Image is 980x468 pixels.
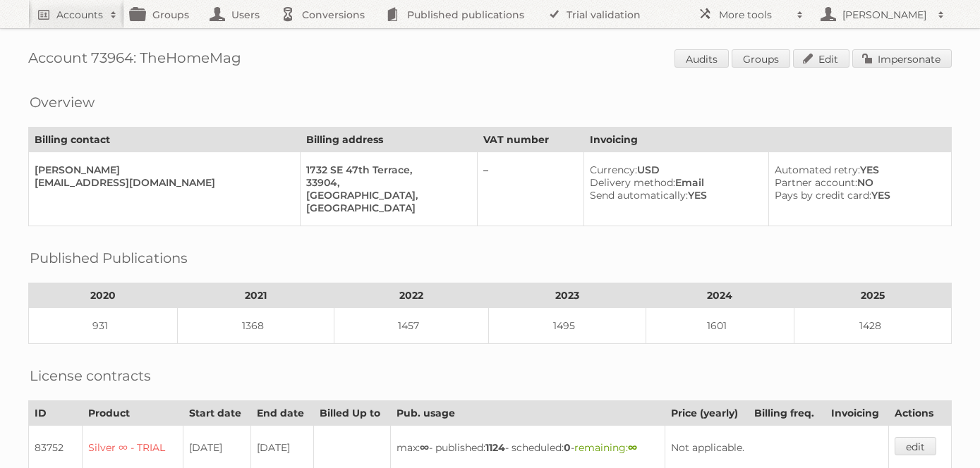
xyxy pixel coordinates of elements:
[775,189,940,202] div: YES
[306,189,466,202] div: [GEOGRAPHIC_DATA],
[628,441,637,454] strong: ∞
[732,49,790,68] a: Groups
[590,189,757,202] div: YES
[564,441,571,454] strong: 0
[794,308,952,344] td: 1428
[35,164,289,176] div: [PERSON_NAME]
[895,437,936,455] a: edit
[35,176,289,189] div: [EMAIL_ADDRESS][DOMAIN_NAME]
[56,8,103,22] h2: Accounts
[590,164,637,176] span: Currency:
[29,283,178,308] th: 2020
[775,189,871,202] span: Pays by credit card:
[775,176,857,189] span: Partner account:
[839,8,931,22] h2: [PERSON_NAME]
[183,401,251,426] th: Start date
[306,176,466,189] div: 33904,
[485,441,505,454] strong: 1124
[177,308,334,344] td: 1368
[391,401,665,426] th: Pub. usage
[478,152,584,226] td: –
[674,49,729,68] a: Audits
[888,401,951,426] th: Actions
[488,308,646,344] td: 1495
[177,283,334,308] th: 2021
[28,49,952,70] h1: Account 73964: TheHomeMag
[646,308,794,344] td: 1601
[30,365,151,386] h2: License contracts
[719,8,790,22] h2: More tools
[825,401,888,426] th: Invoicing
[583,128,951,152] th: Invoicing
[30,92,95,113] h2: Overview
[665,401,749,426] th: Price (yearly)
[775,176,940,189] div: NO
[590,189,688,202] span: Send automatically:
[29,308,178,344] td: 931
[314,401,391,426] th: Billed Up to
[30,247,188,269] h2: Published Publications
[488,283,646,308] th: 2023
[574,441,637,454] span: remaining:
[749,401,825,426] th: Billing freq.
[251,401,314,426] th: End date
[478,128,584,152] th: VAT number
[29,128,301,152] th: Billing contact
[852,49,952,68] a: Impersonate
[775,164,940,176] div: YES
[83,401,183,426] th: Product
[306,164,466,176] div: 1732 SE 47th Terrace,
[775,164,860,176] span: Automated retry:
[590,164,757,176] div: USD
[334,308,489,344] td: 1457
[590,176,675,189] span: Delivery method:
[420,441,429,454] strong: ∞
[646,283,794,308] th: 2024
[793,49,849,68] a: Edit
[306,202,466,214] div: [GEOGRAPHIC_DATA]
[29,401,83,426] th: ID
[590,176,757,189] div: Email
[794,283,952,308] th: 2025
[301,128,478,152] th: Billing address
[334,283,489,308] th: 2022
